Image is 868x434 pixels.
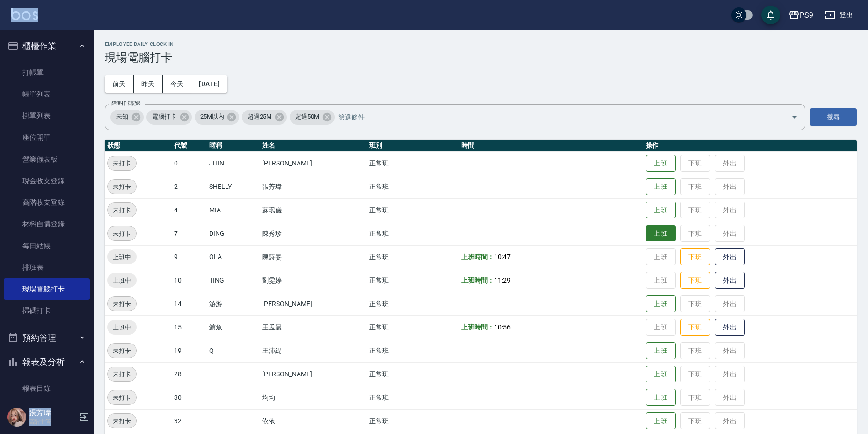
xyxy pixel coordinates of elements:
[494,277,511,284] span: 11:29
[461,323,494,331] b: 上班時間：
[108,369,136,379] span: 未打卡
[646,202,676,219] button: 上班
[146,110,192,125] div: 電腦打卡
[172,245,207,269] td: 9
[108,346,136,356] span: 未打卡
[195,110,240,125] div: 25M以內
[105,51,857,64] h3: 現場電腦打卡
[367,315,459,339] td: 正常班
[4,170,90,192] a: 現金收支登錄
[4,235,90,257] a: 每日結帳
[494,323,511,331] span: 10:56
[459,140,643,152] th: 時間
[4,83,90,105] a: 帳單列表
[336,109,775,125] input: 篩選條件
[646,342,676,359] button: 上班
[461,277,494,284] b: 上班時間：
[821,7,857,24] button: 登出
[367,198,459,222] td: 正常班
[4,105,90,127] a: 掛單列表
[260,339,367,362] td: 王沛緹
[207,315,260,339] td: 鮪魚
[108,182,136,192] span: 未打卡
[810,108,857,126] button: 搜尋
[715,319,745,336] button: 外出
[207,292,260,315] td: 游游
[260,409,367,433] td: 依依
[715,272,745,289] button: 外出
[367,175,459,198] td: 正常班
[367,222,459,245] td: 正常班
[207,245,260,269] td: OLA
[172,292,207,315] td: 14
[107,276,137,285] span: 上班中
[643,140,857,152] th: 操作
[172,140,207,152] th: 代號
[367,245,459,269] td: 正常班
[207,339,260,362] td: Q
[172,386,207,409] td: 30
[680,248,710,266] button: 下班
[367,292,459,315] td: 正常班
[108,299,136,309] span: 未打卡
[260,292,367,315] td: [PERSON_NAME]
[29,418,76,426] p: 高階主管
[715,248,745,266] button: 外出
[242,112,277,121] span: 超過25M
[367,386,459,409] td: 正常班
[172,151,207,175] td: 0
[260,198,367,222] td: 蘇珉儀
[260,151,367,175] td: [PERSON_NAME]
[134,75,163,93] button: 昨天
[110,112,134,121] span: 未知
[4,34,90,58] button: 櫃檯作業
[260,140,367,152] th: 姓名
[172,339,207,362] td: 19
[367,151,459,175] td: 正常班
[787,110,802,125] button: Open
[646,389,676,406] button: 上班
[646,295,676,313] button: 上班
[107,252,137,262] span: 上班中
[260,245,367,269] td: 陳詩旻
[646,412,676,430] button: 上班
[461,253,494,261] b: 上班時間：
[207,222,260,245] td: DING
[4,149,90,170] a: 營業儀表板
[4,213,90,235] a: 材料自購登錄
[4,127,90,148] a: 座位開單
[260,269,367,292] td: 劉雯婷
[172,269,207,292] td: 10
[146,112,182,121] span: 電腦打卡
[105,140,172,152] th: 狀態
[260,222,367,245] td: 陳秀珍
[646,366,676,383] button: 上班
[207,140,260,152] th: 暱稱
[7,408,26,427] img: Person
[290,112,325,121] span: 超過50M
[367,362,459,386] td: 正常班
[108,393,136,403] span: 未打卡
[260,175,367,198] td: 張芳瑋
[172,198,207,222] td: 4
[4,326,90,350] button: 預約管理
[4,378,90,399] a: 報表目錄
[172,175,207,198] td: 2
[108,205,136,215] span: 未打卡
[172,222,207,245] td: 7
[260,386,367,409] td: 均均
[646,225,676,242] button: 上班
[29,408,76,418] h5: 張芳瑋
[172,409,207,433] td: 32
[191,75,227,93] button: [DATE]
[785,6,817,25] button: PS9
[163,75,192,93] button: 今天
[110,110,144,125] div: 未知
[4,257,90,278] a: 排班表
[680,272,710,289] button: 下班
[108,416,136,426] span: 未打卡
[367,409,459,433] td: 正常班
[4,62,90,83] a: 打帳單
[108,229,136,239] span: 未打卡
[242,110,287,125] div: 超過25M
